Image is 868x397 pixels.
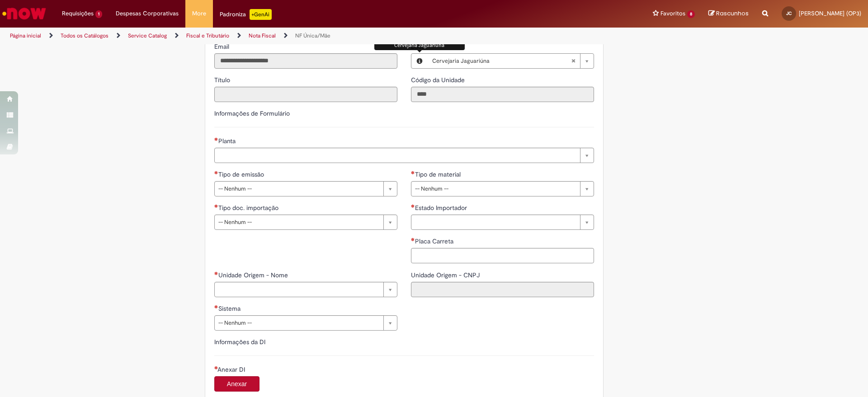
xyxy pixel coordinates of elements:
span: Favoritos [660,9,685,18]
input: Unidade Origem - CNPJ [411,282,594,297]
span: Necessários [411,204,415,208]
label: Somente leitura - Título [214,75,232,84]
input: Placa Carreta [411,248,594,263]
a: Página inicial [10,32,41,39]
label: Somente leitura - Email [214,42,231,51]
span: [PERSON_NAME] (OP3) [799,9,861,17]
span: Anexar DI [217,365,247,374]
span: Sistema [218,304,242,313]
span: Campo obrigatório [214,366,217,369]
span: Necessários [214,204,218,208]
label: Informações de Formulário [214,109,290,117]
label: Informações da DI [214,338,265,346]
span: Somente leitura - Código da Unidade [411,76,467,84]
span: Necessários - Unidade Origem - Nome [218,271,290,279]
span: Necessários - Planta [218,137,237,145]
p: +GenAi [250,9,272,20]
a: Cervejaria JaguariúnaLimpar campo Local [428,54,594,68]
span: Cervejaria Jaguariúna [432,54,571,68]
button: Anexar [214,376,259,392]
span: Tipo doc. importação [218,204,280,212]
span: JC [786,10,792,16]
button: Local, Visualizar este registro Cervejaria Jaguariúna [411,54,428,68]
a: Service Catalog [128,32,167,39]
span: 1 [95,10,102,18]
a: NF Única/Mãe [295,32,330,39]
span: -- Nenhum -- [415,182,576,196]
input: Título [214,87,397,102]
span: Somente leitura - Unidade Origem - CNPJ [411,271,481,279]
span: Rascunhos [716,9,749,18]
span: Necessários [214,305,218,308]
span: Somente leitura - Título [214,76,232,84]
span: More [192,9,206,18]
span: -- Nenhum -- [218,215,379,229]
label: Somente leitura - Código da Unidade [411,75,467,84]
span: Tipo de emissão [218,170,266,178]
span: Necessários [214,137,218,141]
span: Requisições [62,9,94,18]
a: Fiscal e Tributário [186,32,229,39]
span: -- Nenhum -- [218,182,379,196]
a: Rascunhos [708,9,749,18]
span: 8 [687,10,695,18]
img: ServiceNow [1,5,47,23]
span: Necessários [214,171,218,174]
a: Limpar campo Planta [214,148,594,163]
input: Email [214,53,397,69]
span: Tipo de material [415,170,462,178]
a: Nota Fiscal [249,32,276,39]
span: Necessários [411,238,415,241]
a: Limpar campo Unidade Origem - Nome [214,282,397,297]
input: Código da Unidade [411,87,594,102]
span: Necessários - Estado Importador [415,204,469,212]
a: Limpar campo Estado Importador [411,215,594,230]
span: -- Nenhum -- [218,316,379,330]
span: Necessários [214,271,218,275]
ul: Trilhas de página [7,28,572,44]
span: Placa Carreta [415,237,455,245]
span: Somente leitura - Email [214,42,231,51]
abbr: Limpar campo Local [566,54,580,68]
span: Necessários [411,171,415,174]
span: Despesas Corporativas [116,9,179,18]
div: Padroniza [220,9,272,20]
a: Todos os Catálogos [61,32,108,39]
